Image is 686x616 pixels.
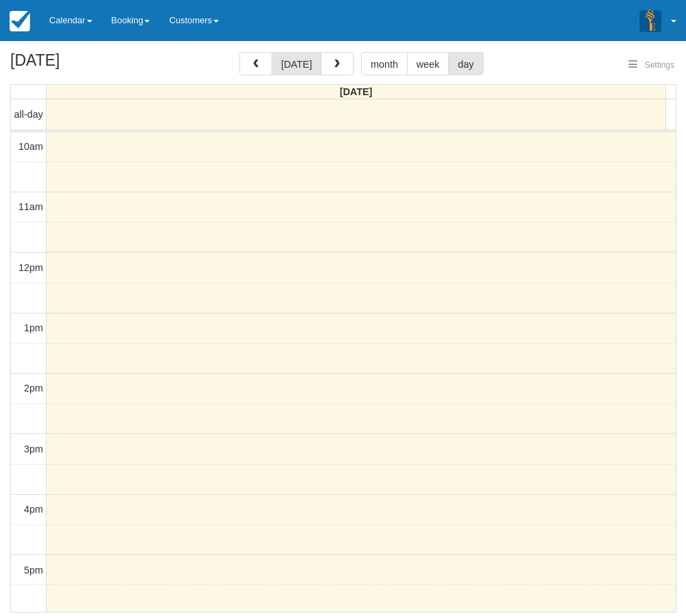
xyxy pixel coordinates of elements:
span: 5pm [24,565,43,576]
span: 3pm [24,444,43,454]
button: Settings [620,55,683,75]
span: 10am [18,141,43,152]
span: all-day [14,109,43,120]
span: Settings [645,60,674,70]
img: checkfront-main-nav-mini-logo.png [10,11,30,31]
span: 11am [18,201,43,212]
button: month [361,52,408,75]
button: day [448,52,483,75]
img: A3 [639,10,661,31]
span: 2pm [24,383,43,394]
span: [DATE] [340,86,373,97]
span: 4pm [24,504,43,515]
h2: [DATE] [10,52,183,77]
button: [DATE] [272,52,321,75]
span: 1pm [24,322,43,333]
span: 12pm [18,262,43,273]
button: week [407,52,449,75]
